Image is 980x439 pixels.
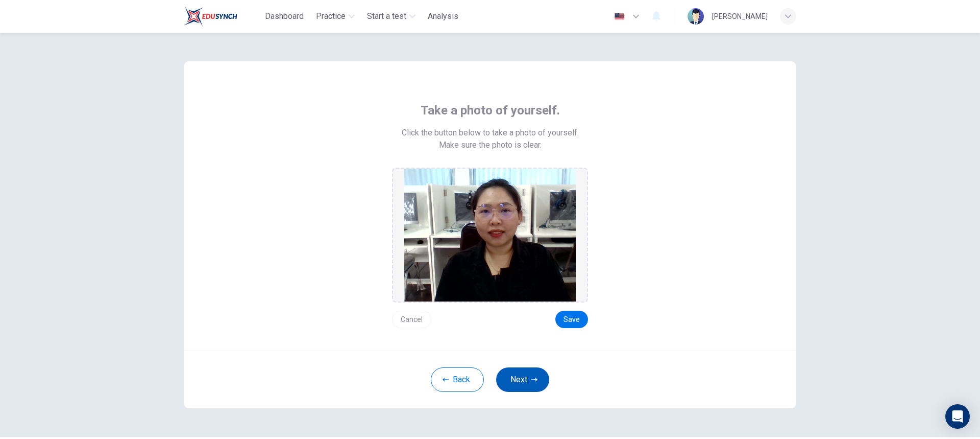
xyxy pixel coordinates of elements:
button: Cancel [392,311,431,328]
span: Analysis [428,10,458,22]
button: Next [496,367,549,392]
span: Dashboard [265,10,304,22]
span: Take a photo of yourself. [421,102,560,119]
img: Train Test logo [184,6,237,27]
button: Back [431,367,484,392]
button: Dashboard [261,7,308,26]
button: Analysis [424,7,462,26]
div: Open Intercom Messenger [945,404,970,429]
span: Practice [316,10,346,22]
img: en [613,13,626,20]
span: Click the button below to take a photo of yourself. [402,127,579,139]
span: Make sure the photo is clear. [439,139,542,151]
button: Start a test [363,7,420,26]
img: preview screemshot [404,169,576,302]
button: Practice [312,7,359,26]
span: Start a test [367,10,406,22]
button: Save [555,311,588,328]
img: Profile picture [688,8,704,25]
a: Train Test logo [184,6,261,27]
div: [PERSON_NAME] [712,10,768,22]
